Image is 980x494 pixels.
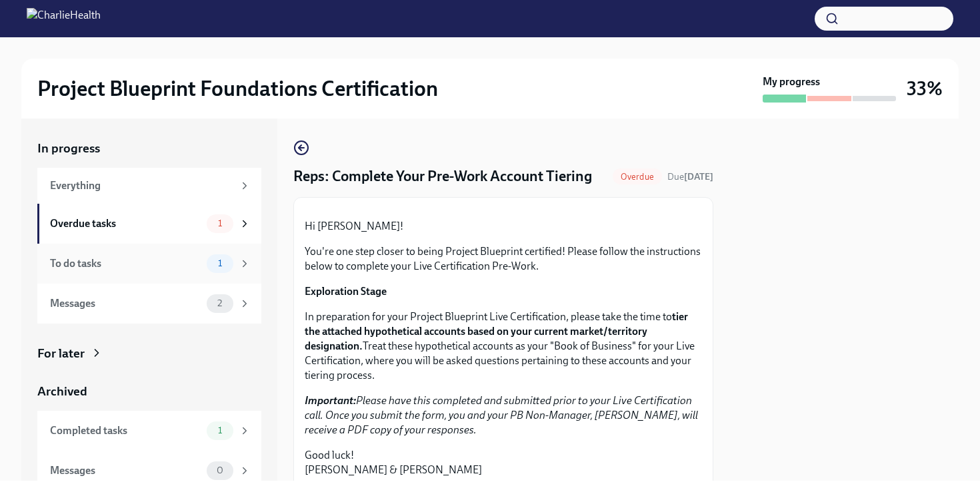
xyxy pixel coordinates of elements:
a: Archived [37,383,261,400]
a: In progress [37,140,261,157]
a: Messages2 [37,284,261,324]
span: Overdue [613,172,662,182]
span: 1 [210,425,230,435]
div: Overdue tasks [50,216,201,231]
p: Hi [PERSON_NAME]! [305,219,702,234]
a: To do tasks1 [37,244,261,284]
p: Good luck! [PERSON_NAME] & [PERSON_NAME] [305,448,702,477]
span: 2 [209,298,230,308]
a: Overdue tasks1 [37,204,261,244]
a: Everything [37,168,261,204]
h3: 33% [907,77,943,101]
div: Messages [50,296,201,311]
p: In preparation for your Project Blueprint Live Certification, please take the time to Treat these... [305,310,702,383]
div: Messages [50,463,201,478]
em: Please have this completed and submitted prior to your Live Certification call. Once you submit t... [305,394,698,436]
strong: Exploration Stage [305,285,387,298]
div: Everything [50,178,233,193]
strong: [DATE] [684,171,713,182]
div: To do tasks [50,256,201,271]
span: 0 [209,465,231,475]
div: For later [37,345,85,362]
h4: Reps: Complete Your Pre-Work Account Tiering [293,166,592,186]
p: You're one step closer to being Project Blueprint certified! Please follow the instructions below... [305,244,702,274]
a: For later [37,345,261,362]
strong: Important: [305,394,356,407]
strong: My progress [763,75,820,89]
img: CharlieHealth [27,8,101,29]
a: Completed tasks1 [37,411,261,451]
h2: Project Blueprint Foundations Certification [37,75,438,102]
span: 1 [210,258,230,268]
a: Messages0 [37,451,261,491]
span: 1 [210,218,230,228]
span: Due [667,171,713,182]
div: Completed tasks [50,423,201,438]
strong: tier the attached hypothetical accounts based on your current market/territory designation. [305,310,688,352]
